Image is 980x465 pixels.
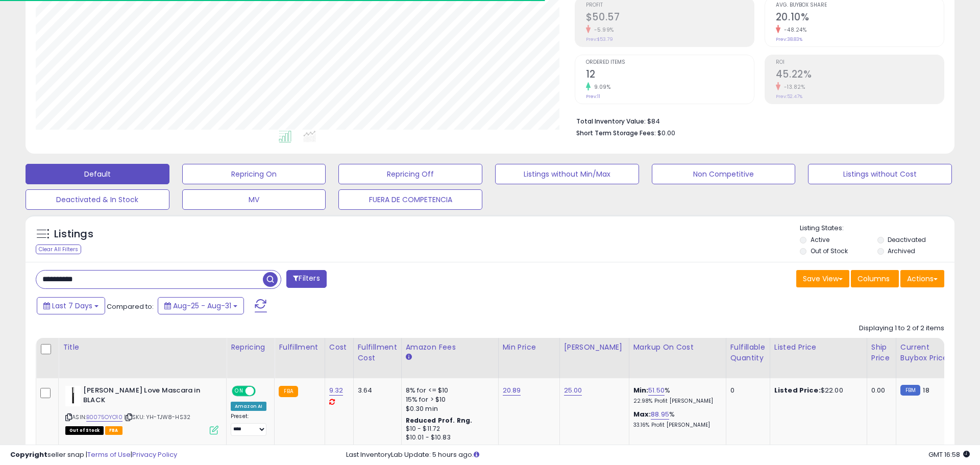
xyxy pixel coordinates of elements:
button: Deactivated & In Stock [26,189,169,210]
div: Fulfillable Quantity [730,342,766,363]
span: ON [233,387,246,396]
button: Columns [851,270,899,287]
div: [PERSON_NAME] [564,342,625,353]
button: Repricing On [182,164,326,184]
div: $10 - $11.72 [406,425,491,433]
small: Prev: 38.83% [776,36,802,42]
span: Aug-25 - Aug-31 [173,301,231,311]
span: FBA [105,426,122,435]
span: 2025-09-8 16:58 GMT [928,450,970,459]
small: Prev: $53.79 [586,36,613,42]
span: Avg. Buybox Share [776,3,944,8]
label: Archived [888,247,915,255]
div: Ship Price [871,342,892,363]
h2: 20.10% [776,11,944,25]
div: Last InventoryLab Update: 5 hours ago. [346,450,970,460]
b: Total Inventory Value: [576,117,646,126]
small: -48.24% [780,26,807,34]
b: [PERSON_NAME] Love Mascara in BLACK [83,386,207,407]
div: 0.00 [871,386,888,395]
a: 9.32 [329,385,344,396]
small: Prev: 52.47% [776,93,802,100]
div: seller snap | | [10,450,177,460]
span: OFF [254,387,271,396]
button: Non Competitive [652,164,796,184]
button: Actions [900,270,944,287]
div: 0 [730,386,762,395]
small: FBA [279,386,298,397]
button: Filters [286,270,326,288]
th: The percentage added to the cost of goods (COGS) that forms the calculator for Min & Max prices. [629,338,726,378]
div: Clear All Filters [36,244,81,254]
button: Save View [796,270,849,287]
label: Active [811,235,829,244]
h2: $50.57 [586,11,754,25]
a: 51.50 [648,385,665,396]
p: 33.16% Profit [PERSON_NAME] [633,422,718,429]
small: -5.99% [591,26,614,34]
small: Prev: 11 [586,93,600,100]
div: Listed Price [774,342,863,353]
b: Max: [633,409,651,419]
span: Columns [857,274,890,284]
div: Amazon Fees [406,342,494,353]
a: Terms of Use [87,450,131,459]
a: 20.89 [503,385,521,396]
b: Reduced Prof. Rng. [406,416,473,425]
div: Preset: [231,413,266,436]
span: 18 [923,385,929,395]
h2: 12 [586,68,754,82]
b: Listed Price: [774,385,821,395]
button: Repricing Off [338,164,482,184]
button: Aug-25 - Aug-31 [158,297,244,314]
span: Last 7 Days [52,301,92,311]
small: Amazon Fees. [406,353,412,362]
button: Last 7 Days [37,297,105,314]
small: FBM [900,385,920,396]
a: B0075OYO10 [86,413,122,422]
div: Displaying 1 to 2 of 2 items [859,324,944,333]
p: 22.98% Profit [PERSON_NAME] [633,398,718,405]
label: Deactivated [888,235,926,244]
button: Default [26,164,169,184]
h5: Listings [54,227,93,241]
span: | SKU: YH-TJW8-HS32 [124,413,190,421]
a: 88.95 [651,409,669,420]
div: Fulfillment Cost [358,342,397,363]
span: Ordered Items [586,60,754,65]
div: ASIN: [65,386,218,433]
div: Amazon AI [231,402,266,411]
small: 9.09% [591,83,611,91]
img: 31CQITjWsrL._SL40_.jpg [65,386,81,406]
div: 15% for > $10 [406,395,491,404]
a: 25.00 [564,385,582,396]
div: Title [63,342,222,353]
a: Privacy Policy [132,450,177,459]
strong: Copyright [10,450,47,459]
label: Out of Stock [811,247,848,255]
div: $0.30 min [406,404,491,413]
span: ROI [776,60,944,65]
button: Listings without Min/Max [495,164,639,184]
button: MV [182,189,326,210]
div: Min Price [503,342,555,353]
div: % [633,410,718,429]
div: 8% for <= $10 [406,386,491,395]
div: Repricing [231,342,270,353]
small: -13.82% [780,83,805,91]
span: $0.00 [657,128,675,138]
b: Short Term Storage Fees: [576,129,656,137]
div: % [633,386,718,405]
div: 3.64 [358,386,394,395]
span: All listings that are currently out of stock and unavailable for purchase on Amazon [65,426,104,435]
span: Compared to: [107,302,154,311]
li: $84 [576,114,937,127]
div: Cost [329,342,349,353]
div: Fulfillment [279,342,320,353]
button: FUERA DE COMPETENCIA [338,189,482,210]
div: Current Buybox Price [900,342,953,363]
p: Listing States: [800,224,954,233]
span: Profit [586,3,754,8]
b: Min: [633,385,649,395]
div: $10.01 - $10.83 [406,433,491,442]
